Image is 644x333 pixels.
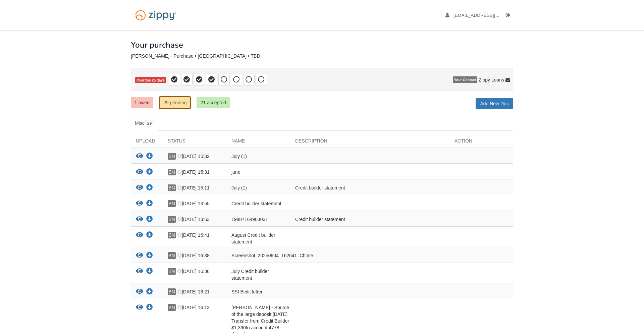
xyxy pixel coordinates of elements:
[231,232,275,244] span: August Credit builder statement
[177,201,210,206] span: [DATE] 13:55
[231,289,263,294] span: SSI Beifit letter
[168,200,176,207] span: BN
[453,76,477,83] span: Your Contact
[159,96,191,109] a: 29 pending
[177,154,210,159] span: [DATE] 15:32
[131,41,183,49] h1: Your purchase
[146,289,153,295] a: Download SSI Beifit letter
[136,216,143,223] button: View 19887164903031
[177,289,210,294] span: [DATE] 16:21
[177,232,210,238] span: [DATE] 16:41
[476,98,513,109] a: Add New Doc
[136,184,143,191] button: View July (1)
[168,288,176,295] span: BN
[136,252,143,259] button: View Screenshot_20250904_162641_Chime
[506,13,513,19] a: Log out
[177,169,210,175] span: [DATE] 15:31
[136,169,143,176] button: View june
[131,97,153,108] a: 1 owed
[453,13,530,18] span: brittanynolan30@gmail.com
[131,53,513,59] div: [PERSON_NAME] - Purchase • [GEOGRAPHIC_DATA] • TBD
[131,116,158,131] a: Misc
[146,154,153,159] a: Download July (1)
[136,232,143,239] button: View August Credit builder statement
[146,170,153,175] a: Download june
[445,13,530,19] a: edit profile
[177,217,210,222] span: [DATE] 13:53
[290,137,449,148] div: Description
[479,76,504,83] span: Zippy Loans
[177,269,210,274] span: [DATE] 16:36
[177,185,210,190] span: [DATE] 15:11
[168,184,176,191] span: BN
[168,232,176,238] span: BN
[163,137,226,148] div: Status
[146,305,153,311] a: Download Brittney Nolan - Source of the large deposit July 28, 2025 Transfer from Credit Builder ...
[145,120,154,127] span: 29
[226,137,290,148] div: Name
[231,185,247,190] span: July (1)
[135,77,166,84] span: Overdue 25 days
[146,233,153,238] a: Download August Credit builder statement
[197,97,229,108] a: 21 accepted
[168,304,176,311] span: BN
[146,253,153,259] a: Download Screenshot_20250904_162641_Chime
[231,253,313,258] span: Screenshot_20250904_162641_Chime
[231,201,281,206] span: Credit builder statement
[146,217,153,222] a: Download 19887164903031
[136,268,143,275] button: View July Credit builder statement
[168,268,176,275] span: BN
[146,269,153,274] a: Download July Credit builder statement
[177,253,210,258] span: [DATE] 16:38
[231,169,240,175] span: june
[231,217,268,222] span: 19887164903031
[168,252,176,259] span: BN
[131,137,163,148] div: Upload
[177,305,210,310] span: [DATE] 16:13
[146,201,153,207] a: Download Credit builder statement
[231,154,247,159] span: July (1)
[136,200,143,207] button: View Credit builder statement
[131,7,181,24] img: Logo
[290,184,449,193] div: Credit builder statement
[168,169,176,175] span: BN
[136,304,143,311] button: View Brittney Nolan - Source of the large deposit July 28, 2025 Transfer from Credit Builder $1,3...
[168,216,176,223] span: BN
[168,153,176,160] span: BN
[136,153,143,160] button: View July (1)
[290,216,449,225] div: Credit builder statement
[231,269,269,281] span: July Credit builder statement
[449,137,513,148] div: Action
[136,288,143,295] button: View SSI Beifit letter
[146,185,153,191] a: Download July (1)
